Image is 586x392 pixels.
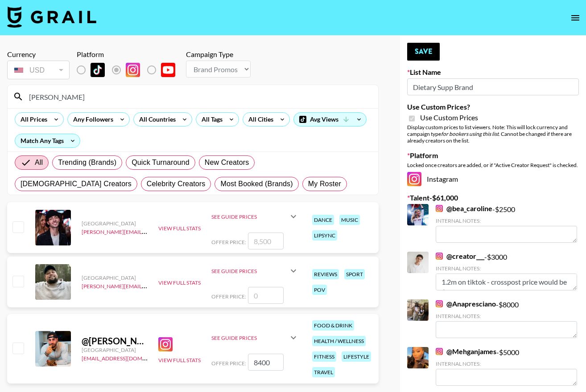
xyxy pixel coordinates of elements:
[211,335,288,341] div: See Guide Prices
[436,252,484,261] a: @creator___
[339,215,360,225] div: music
[436,204,492,213] a: @bea_caroline
[312,320,354,331] div: food & drink
[248,287,284,304] input: 0
[312,285,327,295] div: pov
[407,162,579,168] div: Locked once creators are added, or if "Active Creator Request" is checked.
[248,354,284,371] input: 8,400
[132,157,190,168] span: Quick Turnaround
[436,253,443,260] img: Instagram
[436,300,443,307] img: Instagram
[407,172,579,186] div: Instagram
[436,217,577,224] div: Internal Notes:
[436,274,577,290] textarea: 1.2m on tiktok - crosspost price would be $9,000
[211,260,299,282] div: See Guide Prices
[68,113,115,126] div: Any Followers
[82,335,148,347] div: @ [PERSON_NAME]
[211,239,246,245] span: Offer Price:
[158,337,173,351] img: Instagram
[312,269,339,279] div: reviews
[436,265,577,272] div: Internal Notes:
[436,313,577,319] div: Internal Notes:
[308,179,341,189] span: My Roster
[420,113,478,122] span: Use Custom Prices
[566,9,584,27] button: open drawer
[15,134,80,147] div: Match Any Tags
[24,90,373,104] input: Search by User Name
[196,113,224,126] div: All Tags
[436,252,577,290] div: - $ 3000
[407,102,579,111] label: Use Custom Prices?
[7,59,70,81] div: Currency is locked to USD
[77,61,182,79] div: List locked to Instagram.
[58,157,116,168] span: Trending (Brands)
[77,50,182,59] div: Platform
[436,204,577,243] div: - $ 2500
[342,351,371,362] div: lifestyle
[161,63,175,77] img: YouTube
[186,50,251,59] div: Campaign Type
[407,193,579,202] label: Talent - $ 61,000
[211,360,246,367] span: Offer Price:
[15,113,49,126] div: All Prices
[312,367,335,377] div: travel
[158,279,201,286] button: View Full Stats
[126,63,140,77] img: Instagram
[9,62,68,78] div: USD
[158,225,201,232] button: View Full Stats
[344,269,365,279] div: sport
[7,50,70,59] div: Currency
[407,43,440,61] button: Save
[243,113,275,126] div: All Cities
[134,113,177,126] div: All Countries
[436,299,496,308] a: @Anapresciano
[436,360,577,367] div: Internal Notes:
[312,336,366,346] div: health / wellness
[147,179,206,189] span: Celebrity Creators
[211,206,299,227] div: See Guide Prices
[312,230,337,241] div: lipsync
[407,172,421,186] img: Instagram
[82,347,148,353] div: [GEOGRAPHIC_DATA]
[82,220,148,227] div: [GEOGRAPHIC_DATA]
[82,274,148,281] div: [GEOGRAPHIC_DATA]
[294,113,366,126] div: Avg Views
[436,299,577,338] div: - $ 8000
[205,157,249,168] span: New Creators
[91,63,105,77] img: TikTok
[436,347,496,356] a: @Mehganjames
[82,227,214,235] a: [PERSON_NAME][EMAIL_ADDRESS][DOMAIN_NAME]
[312,215,334,225] div: dance
[82,281,214,290] a: [PERSON_NAME][EMAIL_ADDRESS][DOMAIN_NAME]
[158,357,201,363] button: View Full Stats
[407,68,579,77] label: List Name
[211,268,288,274] div: See Guide Prices
[220,179,293,189] span: Most Booked (Brands)
[211,213,288,220] div: See Guide Prices
[7,6,96,28] img: Grail Talent
[211,293,246,300] span: Offer Price:
[82,353,171,362] a: [EMAIL_ADDRESS][DOMAIN_NAME]
[441,131,499,137] em: for bookers using this list
[407,124,579,144] div: Display custom prices to list viewers. Note: This will lock currency and campaign type . Cannot b...
[312,351,336,362] div: fitness
[436,347,577,386] div: - $ 5000
[211,327,299,348] div: See Guide Prices
[21,179,132,189] span: [DEMOGRAPHIC_DATA] Creators
[436,348,443,355] img: Instagram
[436,205,443,212] img: Instagram
[407,151,579,160] label: Platform
[248,233,284,249] input: 8,500
[35,157,43,168] span: All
